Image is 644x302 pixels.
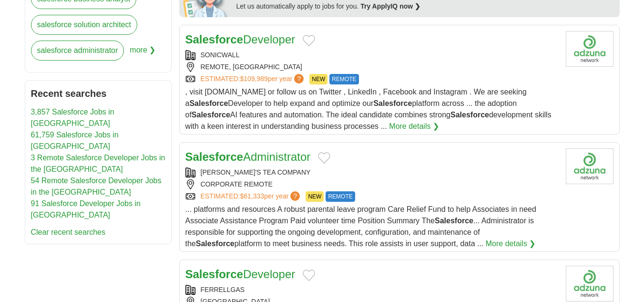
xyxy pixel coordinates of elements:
strong: Salesforce [196,240,235,248]
strong: Salesforce [192,111,230,119]
button: Add to favorite jobs [303,270,315,281]
span: ? [290,191,300,201]
strong: Salesforce [373,99,412,107]
button: Add to favorite jobs [318,152,330,164]
a: ESTIMATED:$109,989per year? [201,74,306,84]
a: More details ❯ [389,121,439,132]
a: Try ApplyIQ now ❯ [360,2,420,10]
strong: Salesforce [435,217,473,225]
a: salesforce solution architect [31,15,137,35]
a: SalesforceDeveloper [185,268,296,281]
a: Clear recent searches [31,228,106,236]
span: ... platforms and resources A robust parental leave program Care Relief Fund to help Associates i... [185,205,536,248]
a: 91 Salesforce Developer Jobs in [GEOGRAPHIC_DATA] [31,199,141,219]
span: more ❯ [130,41,155,66]
strong: Salesforce [185,268,243,281]
strong: Salesforce [450,111,489,119]
a: ESTIMATED:$61,333per year? [201,191,302,202]
a: 3 Remote Salesforce Developer Jobs in the [GEOGRAPHIC_DATA] [31,154,165,173]
a: SalesforceAdministrator [185,150,311,163]
img: Company logo [566,31,613,67]
a: SalesforceDeveloper [185,33,296,46]
div: CORPORATE REMOTE [185,179,558,189]
strong: Salesforce [185,33,243,46]
span: , visit [DOMAIN_NAME] or follow us on Twitter , LinkedIn , Facebook and Instagram . We are seekin... [185,88,552,130]
a: 3,857 Salesforce Jobs in [GEOGRAPHIC_DATA] [31,108,114,127]
a: 61,759 Salesforce Jobs in [GEOGRAPHIC_DATA] [31,131,119,150]
img: Company logo [566,148,613,184]
span: NEW [309,74,327,84]
strong: Salesforce [185,150,243,163]
span: REMOTE [326,191,355,202]
div: FERRELLGAS [185,285,558,295]
span: ? [294,74,304,83]
div: Let us automatically apply to jobs for you. [236,1,614,11]
span: $109,989 [240,75,267,83]
h2: Recent searches [31,86,165,101]
span: $61,333 [240,192,264,200]
a: More details ❯ [486,238,536,250]
button: Add to favorite jobs [303,35,315,46]
div: [PERSON_NAME]'S TEA COMPANY [185,167,558,177]
strong: Salesforce [189,99,228,107]
div: SONICWALL [185,50,558,60]
img: Company logo [566,266,613,302]
a: 54 Remote Salesforce Developer Jobs in the [GEOGRAPHIC_DATA] [31,177,162,196]
div: REMOTE, [GEOGRAPHIC_DATA] [185,62,558,72]
span: REMOTE [329,74,358,84]
span: NEW [306,191,324,202]
a: salesforce administrator [31,41,124,61]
